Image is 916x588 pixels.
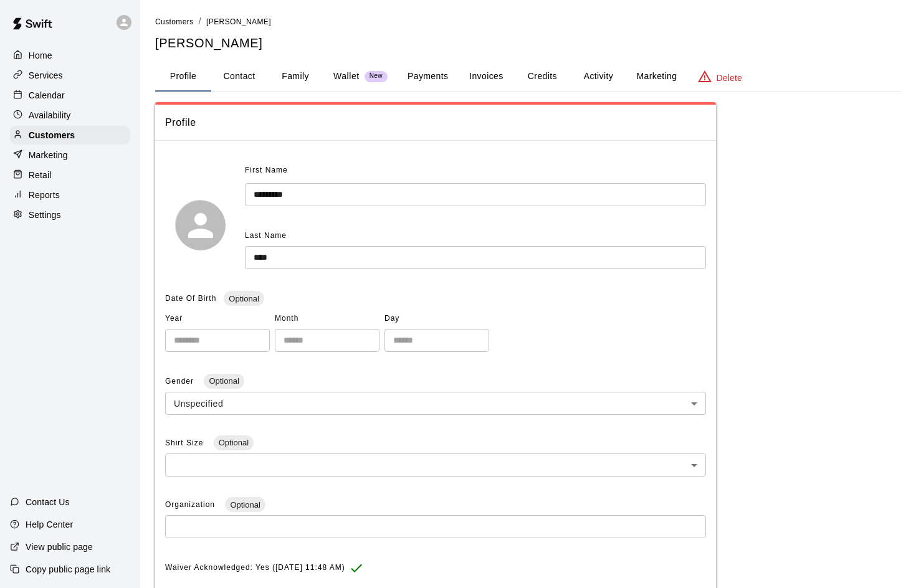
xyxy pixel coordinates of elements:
h5: [PERSON_NAME] [155,35,901,52]
button: Invoices [458,62,514,92]
button: Family [267,62,323,92]
button: Credits [514,62,570,92]
p: Retail [29,169,52,181]
span: Optional [224,294,264,303]
button: Marketing [626,62,687,92]
a: Services [10,66,130,85]
div: Unspecified [165,392,706,415]
span: Gender [165,377,196,386]
span: Shirt Size [165,439,206,447]
div: basic tabs example [155,62,901,92]
span: Optional [214,438,254,447]
span: [PERSON_NAME] [206,17,271,26]
button: Activity [570,62,626,92]
span: Optional [204,376,244,386]
a: Reports [10,186,130,204]
nav: breadcrumb [155,15,901,29]
span: Last Name [245,231,287,240]
span: Waiver Acknowledged: Yes ([DATE] 11:48 AM) [165,558,345,578]
span: Organization [165,500,217,509]
a: Marketing [10,146,130,164]
p: View public page [26,541,93,553]
p: Help Center [26,518,73,531]
a: Customers [10,126,130,145]
p: Calendar [29,89,65,102]
p: Reports [29,189,60,201]
p: Home [29,49,52,62]
span: Day [384,309,489,329]
span: Optional [225,500,265,510]
p: Availability [29,109,71,121]
span: Year [165,309,270,329]
a: Availability [10,106,130,125]
li: / [199,15,201,28]
a: Retail [10,166,130,184]
a: Settings [10,206,130,224]
p: Copy public page link [26,563,110,576]
span: New [365,72,388,80]
p: Settings [29,209,61,221]
button: Payments [398,62,458,92]
p: Customers [29,129,75,141]
span: Date Of Birth [165,294,216,303]
a: Customers [155,16,194,26]
button: Profile [155,62,211,92]
button: Contact [211,62,267,92]
span: First Name [245,161,288,181]
p: Services [29,69,63,82]
span: Profile [165,115,706,131]
a: Home [10,46,130,65]
a: Calendar [10,86,130,105]
span: Month [275,309,379,329]
p: Contact Us [26,496,70,508]
p: Delete [717,72,742,84]
p: Wallet [333,70,360,83]
p: Marketing [29,149,68,161]
span: Customers [155,17,194,26]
